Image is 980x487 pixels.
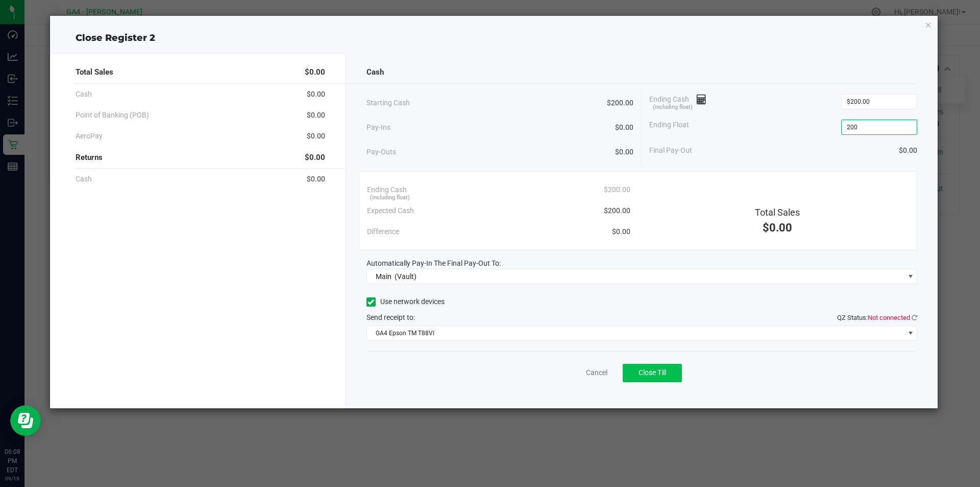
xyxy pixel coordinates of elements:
[604,205,630,216] span: $200.00
[367,205,414,216] span: Expected Cash
[837,314,917,321] span: QZ Status:
[623,364,682,382] button: Close Till
[366,98,410,108] span: Starting Cash
[76,110,149,121] span: Point of Banking (POB)
[366,296,445,307] label: Use network devices
[604,184,630,195] span: $200.00
[376,272,391,281] span: Main
[76,89,92,100] span: Cash
[305,66,325,78] span: $0.00
[367,326,904,340] span: GA4 Epson TM T88VI
[76,131,103,142] span: AeroPay
[307,89,325,100] span: $0.00
[649,145,692,156] span: Final Pay-Out
[307,131,325,142] span: $0.00
[367,184,407,195] span: Ending Cash
[366,313,415,321] span: Send receipt to:
[366,259,501,267] span: Automatically Pay-In The Final Pay-Out To:
[649,94,706,109] span: Ending Cash
[366,122,390,133] span: Pay-Ins
[615,122,633,133] span: $0.00
[639,368,666,377] span: Close Till
[868,314,910,321] span: Not connected
[76,147,325,169] div: Returns
[50,31,938,45] div: Close Register 2
[307,174,325,184] span: $0.00
[615,147,633,157] span: $0.00
[366,147,396,157] span: Pay-Outs
[366,66,384,78] span: Cash
[76,174,92,184] span: Cash
[305,152,325,164] span: $0.00
[763,221,792,234] span: $0.00
[653,103,693,112] span: (including float)
[607,98,633,108] span: $200.00
[367,226,399,237] span: Difference
[76,66,113,78] span: Total Sales
[755,207,800,218] span: Total Sales
[586,367,607,378] a: Cancel
[10,405,41,436] iframe: Resource center
[612,226,630,237] span: $0.00
[395,272,416,281] span: (Vault)
[649,120,689,135] span: Ending Float
[899,145,917,156] span: $0.00
[370,194,410,202] span: (including float)
[307,110,325,121] span: $0.00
